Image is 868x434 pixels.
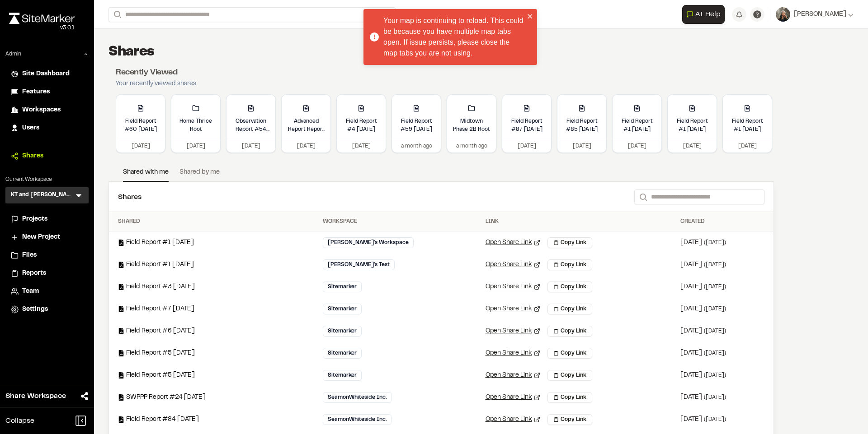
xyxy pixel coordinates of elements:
[680,217,764,226] div: Created
[547,259,592,270] button: Copy Link
[680,282,702,292] div: [DATE]
[177,117,215,134] h3: Home Thrice Root
[776,7,790,22] img: User
[342,117,380,134] h3: Field Report #4 [DATE]
[22,105,61,115] span: Workspaces
[392,94,441,153] a: Field Report #59 [DATE]a month ago
[11,69,83,79] a: Site Dashboard
[22,151,43,161] span: Shares
[547,392,592,403] button: Copy Link
[557,94,607,153] a: Field Report #85 [DATE][DATE]
[118,392,316,402] div: SWPPP Report #24 [DATE]
[5,175,89,184] p: Current Workspace
[323,259,395,270] div: [PERSON_NAME]'s Test
[22,250,37,260] span: Files
[118,260,316,270] div: Field Report #1 [DATE]
[232,117,270,134] h3: Observation Report #54 [DATE]
[9,24,75,32] div: Oh geez...please don't...
[704,327,726,335] div: ( [DATE] )
[323,370,362,381] div: Sitemarker
[123,167,169,182] a: Shared with me
[187,142,205,150] p: [DATE]
[116,94,165,153] a: Field Report #60 [DATE][DATE]
[704,261,726,269] div: ( [DATE] )
[728,117,766,134] h3: Field Report #1 [DATE]
[518,142,536,150] p: [DATE]
[22,286,39,296] span: Team
[118,282,316,292] div: Field Report #3 [DATE]
[242,142,260,150] p: [DATE]
[22,214,47,224] span: Projects
[667,94,717,153] a: Field Report #1 [DATE][DATE]
[122,117,160,134] h3: Field Report #60 [DATE]
[628,142,646,150] p: [DATE]
[704,393,726,402] div: ( [DATE] )
[11,191,74,200] h3: KT and [PERSON_NAME]
[776,7,854,22] button: [PERSON_NAME]
[486,415,540,425] a: Open Share Link
[118,304,316,314] div: Field Report #7 [DATE]
[383,15,524,59] div: Your map is continuing to reload. This could be because you have multiple map tabs open. If issue...
[704,371,726,379] div: ( [DATE] )
[453,117,491,134] h3: Midtown Phase 2B Root
[11,286,83,296] a: Team
[171,94,221,153] a: Home Thrice Root[DATE]
[281,94,331,153] a: Advanced Report Report #3 [DATE][DATE]
[22,123,39,133] span: Users
[22,87,50,97] span: Features
[547,304,592,314] button: Copy Link
[794,9,846,19] span: [PERSON_NAME]
[680,415,702,425] div: [DATE]
[323,237,414,248] div: [PERSON_NAME]'s Workspace
[695,9,721,20] span: AI Help
[573,142,591,150] p: [DATE]
[447,94,496,153] a: Midtown Phase 2B Roota month ago
[108,43,155,61] h1: Shares
[682,5,725,24] button: Open AI Assistant
[323,348,362,359] div: Sitemarker
[11,123,83,133] a: Users
[486,217,673,226] div: Link
[11,105,83,115] a: Workspaces
[563,117,601,134] h3: Field Report #85 [DATE]
[297,142,316,150] p: [DATE]
[11,232,83,242] a: New Project
[486,282,540,292] a: Open Share Link
[9,13,75,24] img: rebrand.png
[11,214,83,224] a: Projects
[336,94,386,153] a: Field Report #4 [DATE][DATE]
[323,414,392,425] div: SeamonWhiteside Inc.
[22,69,70,79] span: Site Dashboard
[486,326,540,336] a: Open Share Link
[132,142,150,150] p: [DATE]
[547,348,592,359] button: Copy Link
[704,305,726,313] div: ( [DATE] )
[5,391,66,402] span: Share Workspace
[287,117,325,134] h3: Advanced Report Report #3 [DATE]
[704,283,726,291] div: ( [DATE] )
[680,370,702,380] div: [DATE]
[738,142,757,150] p: [DATE]
[722,94,772,153] a: Field Report #1 [DATE][DATE]
[547,237,592,248] button: Copy Link
[108,7,125,22] button: Search
[323,217,478,226] div: Workspace
[682,5,728,24] div: Open AI Assistant
[11,87,83,97] a: Features
[486,392,540,402] a: Open Share Link
[397,117,435,134] h3: Field Report #59 [DATE]
[118,348,316,358] div: Field Report #5 [DATE]
[118,370,316,380] div: Field Report #5 [DATE]
[456,142,487,150] p: a month ago
[680,326,702,336] div: [DATE]
[323,282,362,292] div: Sitemarker
[618,117,656,134] h3: Field Report #1 [DATE]
[704,239,726,247] div: ( [DATE] )
[547,326,592,337] button: Copy Link
[704,349,726,357] div: ( [DATE] )
[547,370,592,381] button: Copy Link
[547,282,592,292] button: Copy Link
[680,348,702,358] div: [DATE]
[502,94,552,153] a: Field Report #87 [DATE][DATE]
[5,50,21,58] p: Admin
